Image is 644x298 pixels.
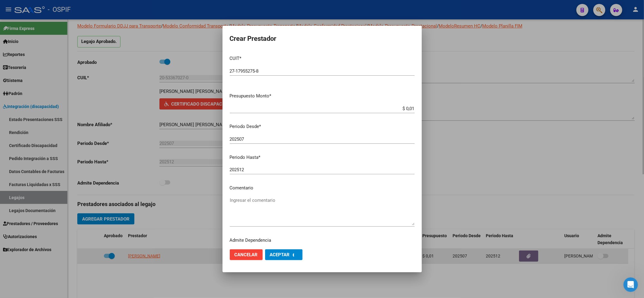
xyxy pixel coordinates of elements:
h2: Crear Prestador [230,33,415,44]
p: CUIT [230,55,415,62]
p: Comentario [230,185,415,192]
button: Cancelar [230,249,263,260]
p: Admite Dependencia [230,237,415,244]
p: Periodo Hasta [230,154,415,161]
p: Periodo Desde [230,123,415,130]
iframe: Intercom live chat [623,277,638,292]
p: Presupuesto Monto [230,93,415,100]
button: Aceptar [265,249,303,260]
span: Cancelar [235,252,258,257]
span: Aceptar [270,252,290,257]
